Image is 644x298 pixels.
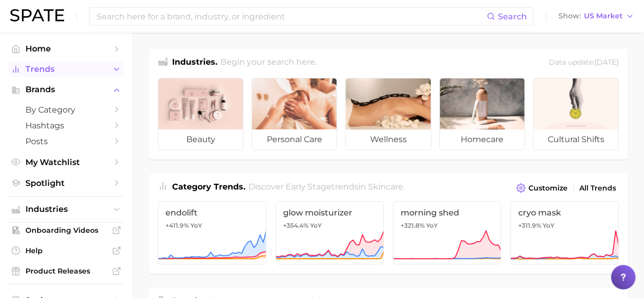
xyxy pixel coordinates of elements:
[25,137,107,146] span: Posts
[8,154,124,170] a: My Watchlist
[528,184,568,193] span: Customize
[25,85,107,94] span: Brands
[25,246,107,255] span: Help
[368,182,403,192] span: skincare
[25,121,107,130] span: Hashtags
[283,222,309,229] span: +354.4%
[165,222,189,229] span: +411.9%
[96,8,487,25] input: Search here for a brand, industry, or ingredient
[25,105,107,115] span: by Category
[514,181,570,195] button: Customize
[275,201,384,264] a: glow moisturizer+354.4% YoY
[401,222,425,229] span: +321.8%
[518,222,541,229] span: +311.9%
[10,9,64,21] img: SPATE
[165,208,259,218] span: endolift
[8,118,124,133] a: Hashtags
[25,266,107,276] span: Product Releases
[401,208,494,218] span: morning shed
[172,182,245,192] span: Category Trends .
[25,178,107,188] span: Spotlight
[310,222,322,230] span: YoY
[8,41,124,57] a: Home
[498,12,527,21] span: Search
[252,129,337,150] span: personal care
[542,222,554,230] span: YoY
[439,78,525,150] a: homecare
[172,56,217,70] h1: Industries.
[8,102,124,118] a: by Category
[584,13,623,19] span: US Market
[158,201,266,264] a: endolift+411.9% YoY
[8,82,124,97] button: Brands
[25,44,107,53] span: Home
[440,129,524,150] span: homecare
[283,208,376,218] span: glow moisturizer
[158,78,243,150] a: beauty
[8,175,124,191] a: Spotlight
[25,65,107,74] span: Trends
[549,56,619,70] div: Data update: [DATE]
[8,202,124,217] button: Industries
[556,10,636,23] button: ShowUS Market
[8,133,124,149] a: Posts
[558,13,581,19] span: Show
[25,157,107,167] span: My Watchlist
[8,62,124,77] button: Trends
[158,129,243,150] span: beauty
[426,222,438,230] span: YoY
[220,56,317,70] h2: Begin your search here.
[345,78,431,150] a: wellness
[8,243,124,258] a: Help
[518,208,611,218] span: cryo mask
[190,222,202,230] span: YoY
[251,78,337,150] a: personal care
[346,129,430,150] span: wellness
[25,226,107,235] span: Onboarding Videos
[534,129,618,150] span: cultural shifts
[577,181,619,195] a: All Trends
[25,205,107,214] span: Industries
[8,223,124,238] a: Onboarding Videos
[533,78,619,150] a: cultural shifts
[579,184,616,193] span: All Trends
[248,182,405,192] span: Discover Early Stage trends in .
[510,201,619,264] a: cryo mask+311.9% YoY
[393,201,501,264] a: morning shed+321.8% YoY
[8,263,124,279] a: Product Releases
